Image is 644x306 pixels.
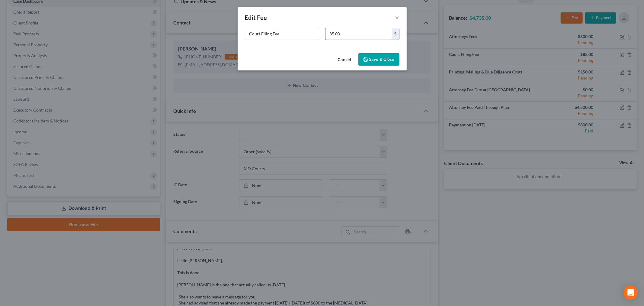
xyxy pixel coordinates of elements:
input: Describe... [245,28,319,40]
span: Edit Fee [245,14,267,21]
button: × [395,14,399,21]
button: Save & Close [358,53,399,66]
button: Cancel [333,54,356,66]
div: Open Intercom Messenger [623,285,638,300]
div: $ [392,28,399,40]
input: 0.00 [325,28,392,40]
